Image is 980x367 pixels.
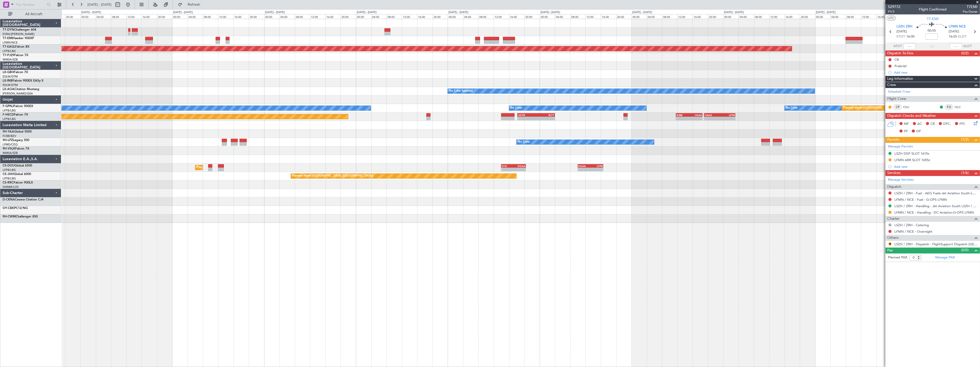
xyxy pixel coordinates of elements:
div: [DATE] - [DATE] [724,10,744,15]
a: WMSA/SZB [3,151,18,155]
div: 08:00 [111,14,126,19]
a: D-CKNACessna Citation CJ4 [3,198,43,201]
span: CR [930,121,935,127]
a: LSZH / ZRH - Handling - Jet Aviation South LSZH / ZRH [894,204,977,208]
a: LX-GBHFalcon 7X [3,71,28,74]
span: Crew [887,82,896,88]
div: 04:00 [739,14,754,19]
div: 16:00 [693,14,708,19]
div: 08:00 [662,14,677,19]
span: FFC [959,121,965,127]
div: 00:00 [631,14,647,19]
span: AC [917,121,922,127]
a: 9H-YAAGlobal 5000 [3,130,32,133]
a: T7-EAGLFalcon 8X [3,45,29,48]
div: [DATE] - [DATE] [541,10,560,15]
span: Dispatch [887,184,901,190]
span: CS-JHH [3,173,14,176]
a: F-GPNJFalcon 900EX [3,105,33,108]
a: 9H-VSLKFalcon 7X [3,147,29,150]
div: 08:00 [203,14,218,19]
a: LFMN/NCE [3,41,18,45]
div: 20:00 [524,14,540,19]
div: [DATE] - [DATE] [81,10,101,15]
a: LSZH / ZRH - Catering [894,223,929,227]
div: 04:00 [555,14,570,19]
span: 16:55 [949,34,957,39]
div: 04:00 [188,14,203,19]
div: LFPB [590,164,603,168]
div: 20:00 [341,14,356,19]
button: All Aircraft [6,10,56,18]
span: T7-EAGL [3,45,15,48]
span: MF [904,121,909,127]
div: No Crew [518,138,530,146]
div: 12:00 [126,14,142,19]
a: T7-EMIHawker 900XP [3,37,34,40]
div: 12:00 [402,14,417,19]
a: OLC [955,105,966,109]
span: ALDT [963,44,972,49]
div: 16:00 [142,14,157,19]
div: Planned Maint [GEOGRAPHIC_DATA] ([GEOGRAPHIC_DATA]) [197,164,278,171]
div: [DATE] - [DATE] [632,10,652,15]
div: Add new [894,70,977,75]
span: (1/6) [961,170,969,176]
div: 16:00 [601,14,616,19]
div: 08:00 [295,14,310,19]
span: 9H-LPZ [3,139,13,142]
div: 08:00 [754,14,770,19]
div: 16:00 [785,14,800,19]
div: - [514,168,525,171]
div: - [676,117,689,120]
span: (0/0) [961,247,969,253]
div: RJTT [536,113,554,117]
div: [DATE] - [DATE] [816,10,836,15]
span: DFC, [943,121,951,127]
a: 9H-CWMChallenger 850 [3,215,38,218]
div: 12:00 [585,14,601,19]
div: [DATE] - [DATE] [357,10,377,15]
button: Refresh [176,1,206,9]
div: 08:00 [846,14,861,19]
a: LFMN / NCE - Handling - DC Aviation-G-OPS LFMN [894,210,974,215]
span: CS-DOU [3,164,15,167]
div: 20:00 [157,14,172,19]
div: [DATE] - [DATE] [448,10,468,15]
span: All Aircraft [13,12,54,16]
a: OY-CBKPC12/NG [3,207,28,210]
span: ETOT [897,34,905,39]
div: LSZH DEP SLOT 1615z [894,151,929,156]
div: No Crew [786,104,798,112]
div: CP [893,104,902,110]
button: UTC [887,16,896,20]
div: 04:00 [463,14,479,19]
div: 12:00 [769,14,785,19]
div: DGAA [578,164,591,168]
a: CSU [903,105,915,109]
div: LFPB [720,113,735,117]
div: - [705,117,720,120]
div: 20:00 [249,14,264,19]
span: Pos Owner [963,10,977,14]
div: 16:00 [417,14,433,19]
span: LSZH ZRH [897,24,913,29]
div: UAAA [705,113,720,117]
div: 04:00 [96,14,111,19]
div: - [720,117,735,120]
a: LFMN / NCE - Fuel - G-OPS LFMN [894,197,947,202]
a: EDLW/DTM [3,75,18,78]
span: T7-EMI [3,37,13,40]
a: LX-INBFalcon 900EX EASy II [3,79,43,82]
div: No Crew Sabadell [449,87,473,95]
a: LSZH / ZRH - Fuel - AEG Fuels-Jet Aviation South-LSZH/ZRH [894,191,977,195]
span: (1/2) [961,137,969,142]
a: Manage Services [888,177,914,182]
div: 08:00 [478,14,494,19]
span: Others [887,235,899,241]
span: T7EMI [963,4,977,10]
div: 12:00 [861,14,876,19]
a: LFPB/LBG [3,109,16,112]
a: EDLW/DTM [3,83,18,87]
div: - [536,117,554,120]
